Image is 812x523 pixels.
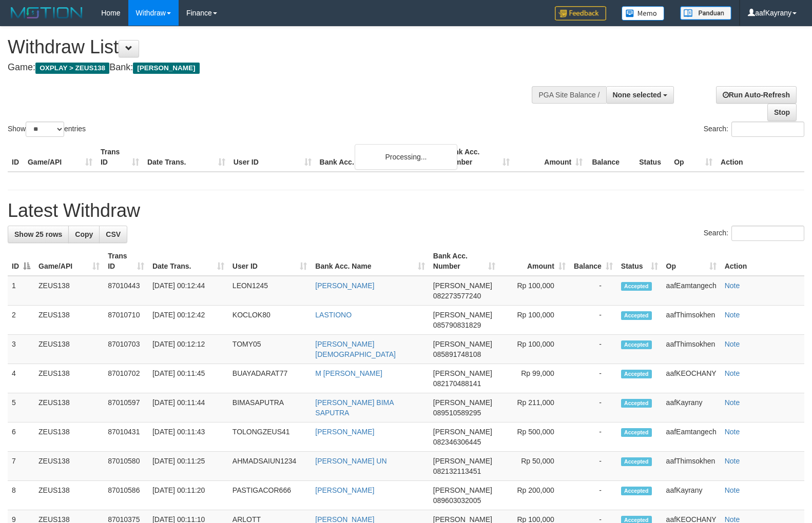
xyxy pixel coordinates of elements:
[228,481,311,510] td: PASTIGACOR666
[499,481,570,510] td: Rp 200,000
[731,122,804,137] input: Search:
[499,364,570,393] td: Rp 99,000
[433,292,481,300] span: Copy 082273577240 to clipboard
[570,423,617,452] td: -
[148,393,228,423] td: [DATE] 00:11:44
[8,423,34,452] td: 6
[725,369,740,377] a: Note
[34,276,104,306] td: ZEUS138
[499,393,570,423] td: Rp 211,000
[8,122,86,137] label: Show entries
[34,481,104,510] td: ZEUS138
[433,340,492,348] span: [PERSON_NAME]
[499,306,570,335] td: Rp 100,000
[148,481,228,510] td: [DATE] 00:11:20
[433,369,492,377] span: [PERSON_NAME]
[587,143,635,172] th: Balance
[433,398,492,407] span: [PERSON_NAME]
[315,428,374,436] a: [PERSON_NAME]
[621,399,652,408] span: Accepted
[315,340,396,358] a: [PERSON_NAME][DEMOGRAPHIC_DATA]
[725,486,740,494] a: Note
[570,452,617,481] td: -
[34,452,104,481] td: ZEUS138
[148,452,228,481] td: [DATE] 00:11:25
[499,452,570,481] td: Rp 50,000
[433,321,481,329] span: Copy 085790831829 to clipboard
[26,122,64,137] select: Showentries
[532,86,606,104] div: PGA Site Balance /
[104,393,148,423] td: 87010597
[635,143,670,172] th: Status
[315,398,393,417] a: [PERSON_NAME] BIMA SAPUTRA
[731,226,804,241] input: Search:
[8,5,86,21] img: MOTION_logo.png
[767,104,797,121] a: Stop
[315,369,382,377] a: M [PERSON_NAME]
[228,335,311,364] td: TOMY05
[8,143,24,172] th: ID
[104,423,148,452] td: 87010431
[662,335,721,364] td: aafThimsokhen
[104,247,148,276] th: Trans ID: activate to sort column ascending
[662,481,721,510] td: aafKayrany
[433,428,492,436] span: [PERSON_NAME]
[8,226,69,243] a: Show 25 rows
[441,143,514,172] th: Bank Acc. Number
[24,143,96,172] th: Game/API
[133,63,199,74] span: [PERSON_NAME]
[725,340,740,348] a: Note
[148,276,228,306] td: [DATE] 00:12:44
[228,364,311,393] td: BUAYADARAT77
[228,306,311,335] td: KOCLOK80
[433,311,492,319] span: [PERSON_NAME]
[621,428,652,437] span: Accepted
[716,86,797,104] a: Run Auto-Refresh
[514,143,587,172] th: Amount
[499,247,570,276] th: Amount: activate to sort column ascending
[621,487,652,495] span: Accepted
[725,428,740,436] a: Note
[35,63,109,74] span: OXPLAY > ZEUS138
[725,281,740,290] a: Note
[315,311,352,319] a: LASTIONO
[570,276,617,306] td: -
[143,143,229,172] th: Date Trans.
[621,457,652,466] span: Accepted
[725,457,740,465] a: Note
[148,423,228,452] td: [DATE] 00:11:43
[499,335,570,364] td: Rp 100,000
[613,91,662,99] span: None selected
[433,281,492,290] span: [PERSON_NAME]
[75,230,93,238] span: Copy
[8,247,34,276] th: ID: activate to sort column descending
[228,247,311,276] th: User ID: activate to sort column ascending
[104,276,148,306] td: 87010443
[315,281,374,290] a: [PERSON_NAME]
[355,144,457,170] div: Processing...
[662,276,721,306] td: aafEamtangech
[429,247,499,276] th: Bank Acc. Number: activate to sort column ascending
[34,335,104,364] td: ZEUS138
[606,86,674,104] button: None selected
[8,200,804,221] h1: Latest Withdraw
[433,409,481,417] span: Copy 089510589295 to clipboard
[8,63,531,73] h4: Game: Bank:
[717,143,804,172] th: Action
[662,452,721,481] td: aafThimsokhen
[570,306,617,335] td: -
[621,282,652,291] span: Accepted
[555,6,606,21] img: Feedback.jpg
[433,486,492,494] span: [PERSON_NAME]
[34,423,104,452] td: ZEUS138
[99,226,127,243] a: CSV
[680,6,731,20] img: panduan.png
[570,247,617,276] th: Balance: activate to sort column ascending
[14,230,62,238] span: Show 25 rows
[670,143,717,172] th: Op
[228,276,311,306] td: LEON1245
[621,311,652,320] span: Accepted
[499,423,570,452] td: Rp 500,000
[8,364,34,393] td: 4
[621,370,652,378] span: Accepted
